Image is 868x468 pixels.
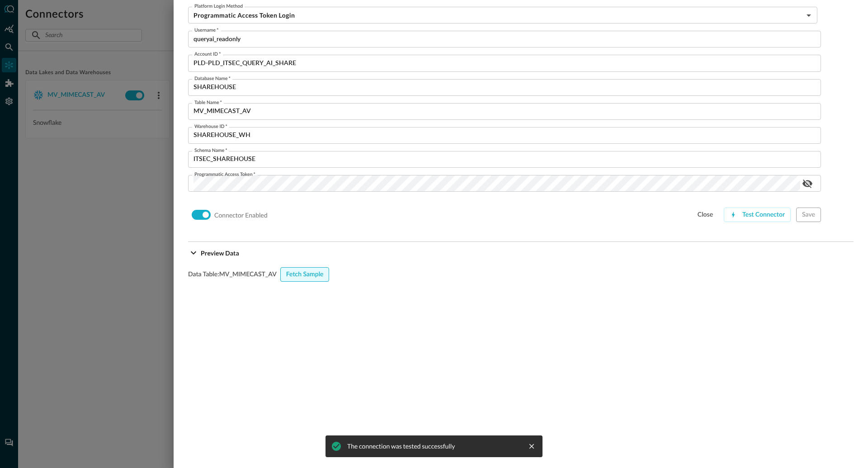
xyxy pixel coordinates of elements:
[201,248,239,258] p: Preview Data
[800,176,815,191] button: show password
[194,3,243,10] label: Platform Login Method
[214,210,268,220] p: Connector Enabled
[194,27,218,34] label: Username
[188,242,854,264] button: Preview Data
[526,441,537,452] button: close message
[742,209,785,221] div: Test Connector
[280,267,330,282] button: Fetch Sample
[724,208,791,222] button: Test Connector
[194,147,227,154] label: Schema Name
[194,99,222,106] label: Table Name
[286,269,324,280] div: Fetch Sample
[698,209,713,221] div: close
[194,123,227,130] label: Warehouse ID
[194,171,255,178] label: Programmatic Access Token
[188,270,277,279] span: Data Table: MV_MIMECAST_AV
[194,75,231,82] label: Database Name
[194,51,221,58] label: Account ID
[347,442,455,451] div: The connection was tested successfully
[193,11,803,20] h5: Programmatic Access Token Login
[692,208,718,222] button: close
[188,247,199,258] svg: Expand More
